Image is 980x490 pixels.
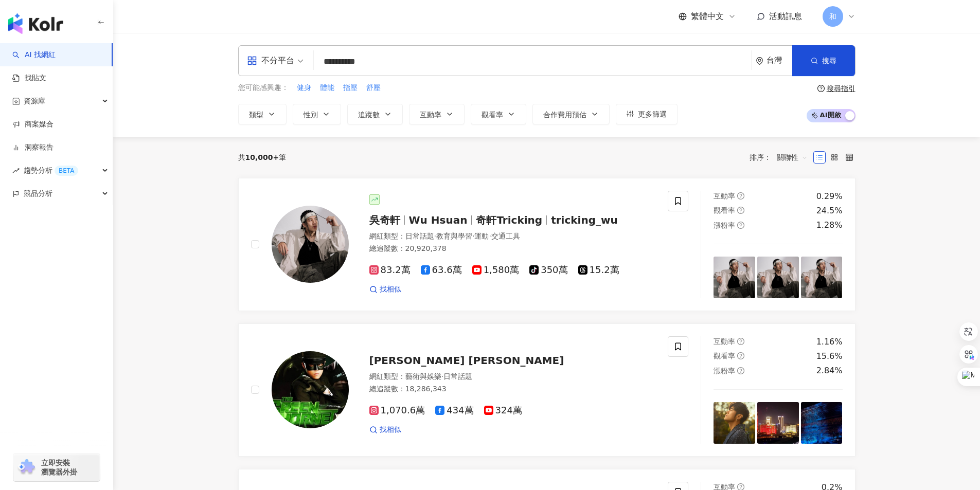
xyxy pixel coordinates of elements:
span: 類型 [249,111,263,119]
span: 觀看率 [714,206,735,214]
span: 日常話題 [443,372,472,380]
span: 奇軒Tricking [476,214,542,226]
span: 趨勢分析 [24,159,78,182]
span: 交通工具 [491,232,520,240]
div: 2.84% [816,365,843,376]
span: Wu Hsuan [409,214,468,226]
img: post-image [714,257,755,298]
span: 日常話題 [405,232,434,240]
button: 搜尋 [792,45,855,76]
span: 10,000+ [245,153,279,161]
img: KOL Avatar [272,351,349,428]
span: 1,070.6萬 [369,405,425,416]
span: rise [12,167,20,174]
a: 找相似 [369,284,401,295]
div: 1.16% [816,336,843,348]
span: question-circle [817,85,825,92]
span: question-circle [737,352,744,359]
span: [PERSON_NAME] [PERSON_NAME] [369,354,564,367]
div: 不分平台 [247,52,294,69]
span: · [441,372,443,380]
span: 繁體中文 [691,11,724,22]
span: 漲粉率 [714,221,735,229]
span: 1,580萬 [472,265,520,276]
div: 共 筆 [238,153,287,161]
span: 您可能感興趣： [238,83,289,93]
button: 性別 [293,104,341,124]
button: 合作費用預估 [532,104,610,124]
button: 指壓 [343,82,358,94]
a: KOL Avatar[PERSON_NAME] [PERSON_NAME]網紅類型：藝術與娛樂·日常話題總追蹤數：18,286,3431,070.6萬434萬324萬找相似互動率question... [238,323,856,457]
span: 63.6萬 [421,265,462,276]
span: 更多篩選 [638,110,667,118]
span: 運動 [474,232,489,240]
div: 15.6% [816,351,843,362]
span: 觀看率 [482,111,503,119]
img: post-image [801,257,843,298]
img: KOL Avatar [272,206,349,283]
span: 吳奇軒 [369,214,400,226]
span: appstore [247,56,257,66]
div: 網紅類型 ： [369,372,656,382]
span: question-circle [737,222,744,229]
img: chrome extension [16,459,37,476]
a: 商案媒合 [12,119,54,130]
button: 觀看率 [471,104,526,124]
span: 觀看率 [714,352,735,360]
span: 找相似 [380,284,401,295]
span: 324萬 [484,405,522,416]
span: 434萬 [435,405,473,416]
button: 健身 [296,82,312,94]
div: 1.28% [816,220,843,231]
span: 搜尋 [822,57,836,65]
span: · [489,232,491,240]
span: 體能 [320,83,334,93]
span: 和 [829,11,836,22]
div: 總追蹤數 ： 18,286,343 [369,384,656,394]
span: 關聯性 [777,149,808,166]
span: 合作費用預估 [543,111,586,119]
span: 活動訊息 [769,11,802,21]
span: environment [756,57,763,65]
span: 互動率 [714,192,735,200]
span: 教育與學習 [436,232,472,240]
a: 找貼文 [12,73,46,83]
img: post-image [757,257,799,298]
a: KOL Avatar吳奇軒Wu Hsuan奇軒Trickingtricking_wu網紅類型：日常話題·教育與學習·運動·交通工具總追蹤數：20,920,37883.2萬63.6萬1,580萬3... [238,178,856,311]
img: logo [8,13,63,34]
span: 互動率 [420,111,441,119]
a: 找相似 [369,425,401,435]
span: question-circle [737,367,744,374]
a: chrome extension立即安裝 瀏覽器外掛 [13,453,100,481]
span: question-circle [737,192,744,199]
span: 83.2萬 [369,265,411,276]
span: 性別 [304,111,318,119]
img: post-image [757,402,799,444]
span: · [472,232,474,240]
div: BETA [55,166,78,176]
span: 資源庫 [24,89,45,113]
span: · [434,232,436,240]
button: 互動率 [409,104,465,124]
span: 藝術與娛樂 [405,372,441,380]
span: 互動率 [714,337,735,346]
span: 找相似 [380,425,401,435]
button: 體能 [319,82,335,94]
span: 舒壓 [366,83,381,93]
div: 0.29% [816,191,843,202]
span: 追蹤數 [358,111,380,119]
span: 競品分析 [24,182,52,205]
div: 網紅類型 ： [369,231,656,242]
span: 15.2萬 [578,265,619,276]
div: 台灣 [767,56,792,65]
span: tricking_wu [551,214,618,226]
span: 立即安裝 瀏覽器外掛 [41,458,77,477]
img: post-image [801,402,843,444]
button: 舒壓 [366,82,381,94]
div: 24.5% [816,205,843,216]
span: 指壓 [343,83,358,93]
button: 類型 [238,104,287,124]
img: post-image [714,402,755,444]
div: 排序： [750,149,813,166]
div: 搜尋指引 [827,84,856,93]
